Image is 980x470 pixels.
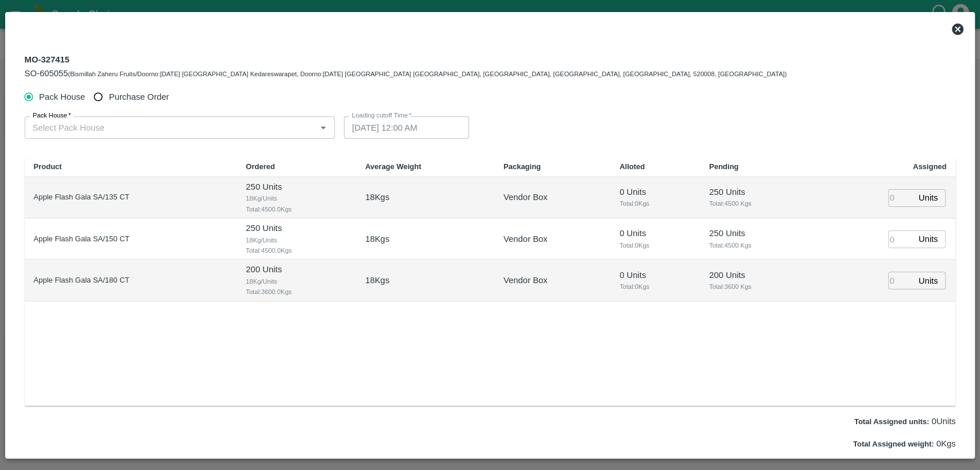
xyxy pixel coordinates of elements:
[25,218,237,260] td: Apple Flash Gala SA/150 CT
[316,120,331,135] button: Open
[365,274,389,287] p: 18 Kgs
[352,111,412,120] label: Loading cutoff Time
[344,116,461,138] input: Choose date
[246,193,347,203] span: 18 Kg/Units
[246,204,347,214] span: Total: 4500.0 Kgs
[619,227,691,240] p: 0 Units
[619,198,691,209] span: Total: 0 Kgs
[709,281,803,292] span: Total: 3600 Kgs
[25,52,787,80] div: MO-327415
[619,281,691,292] span: Total: 0 Kgs
[619,269,691,281] p: 0 Units
[913,162,947,171] b: Assigned
[28,120,313,135] input: Select Pack House
[854,415,956,428] p: 0 Units
[503,274,548,287] p: Vendor Box
[709,198,803,209] span: Total: 4500 Kgs
[919,275,938,287] p: Units
[246,276,347,287] span: 18 Kg/Units
[888,189,913,207] input: 0
[33,111,71,120] label: Pack House
[246,181,347,193] p: 250 Units
[25,260,237,301] td: Apple Flash Gala SA/180 CT
[25,67,787,80] div: (Bismillah Zaheru Fruits/Doorno:[DATE] [GEOGRAPHIC_DATA] Kedareswarapet, Doorno:[DATE] [GEOGRAPHI...
[888,272,913,289] input: 0
[109,91,169,103] span: Purchase Order
[853,440,934,448] label: Total Assigned weight:
[853,437,956,450] p: 0 Kgs
[709,240,803,250] span: Total: 4500 Kgs
[503,191,548,203] p: Vendor Box
[25,177,237,218] td: Apple Flash Gala SA/135 CT
[25,69,68,78] span: SO-605055
[246,245,347,256] span: Total: 4500.0 Kgs
[503,233,548,245] p: Vendor Box
[246,222,347,234] p: 250 Units
[709,227,803,240] p: 250 Units
[246,287,347,297] span: Total: 3600.0 Kgs
[854,417,929,426] label: Total Assigned units:
[709,162,738,171] b: Pending
[39,91,85,103] span: Pack House
[709,186,803,198] p: 250 Units
[888,230,913,248] input: 0
[34,162,62,171] b: Product
[619,240,691,250] span: Total: 0 Kgs
[365,162,421,171] b: Average Weight
[919,191,938,204] p: Units
[503,162,541,171] b: Packaging
[709,269,803,281] p: 200 Units
[246,235,347,245] span: 18 Kg/Units
[365,233,389,245] p: 18 Kgs
[919,233,938,245] p: Units
[365,191,389,203] p: 18 Kgs
[619,162,645,171] b: Alloted
[246,263,347,276] p: 200 Units
[619,186,691,198] p: 0 Units
[246,162,275,171] b: Ordered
